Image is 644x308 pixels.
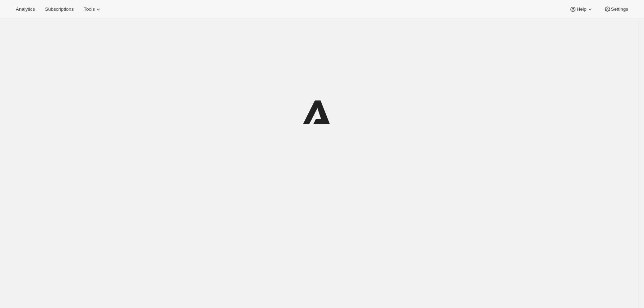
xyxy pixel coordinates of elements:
[79,4,106,14] button: Tools
[45,6,74,12] span: Subscriptions
[16,6,35,12] span: Analytics
[599,4,633,14] button: Settings
[84,6,95,12] span: Tools
[611,6,628,12] span: Settings
[565,4,598,14] button: Help
[577,6,586,12] span: Help
[11,4,39,14] button: Analytics
[41,4,78,14] button: Subscriptions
